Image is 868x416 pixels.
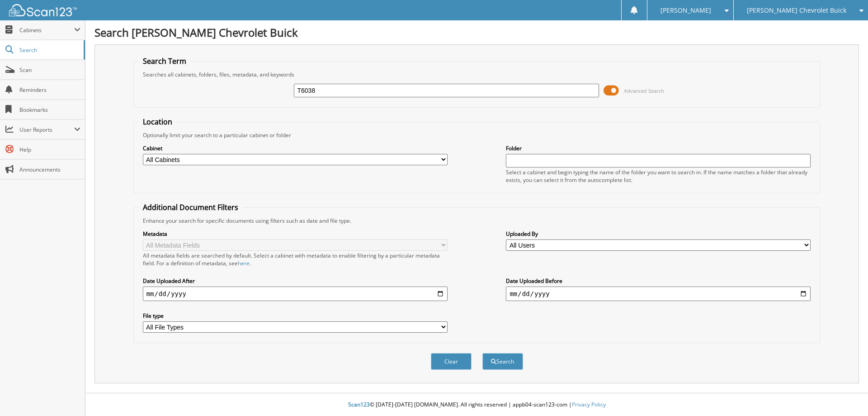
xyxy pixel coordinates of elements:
span: [PERSON_NAME] Chevrolet Buick [747,8,846,13]
label: Date Uploaded After [143,277,448,285]
legend: Additional Document Filters [138,202,243,212]
label: Folder [506,144,811,152]
div: All metadata fields are searched by default. Select a cabinet with metadata to enable filtering b... [143,252,448,267]
div: Optionally limit your search to a particular cabinet or folder [138,131,816,139]
button: Clear [431,353,472,370]
div: © [DATE]-[DATE] [DOMAIN_NAME]. All rights reserved | appb04-scan123-com | [85,394,868,416]
span: Search [19,46,79,54]
span: Cabinets [19,26,74,34]
input: end [506,287,811,301]
label: Date Uploaded Before [506,277,811,285]
div: Enhance your search for specific documents using filters such as date and file type. [138,217,816,225]
span: [PERSON_NAME] [660,8,711,13]
div: Searches all cabinets, folders, files, metadata, and keywords [138,71,816,78]
label: Cabinet [143,144,448,152]
span: Bookmarks [19,106,80,114]
span: Announcements [19,166,80,173]
span: Reminders [19,86,80,94]
h1: Search [PERSON_NAME] Chevrolet Buick [94,25,859,40]
button: Search [482,353,523,370]
label: File type [143,312,448,320]
a: here [238,259,250,267]
span: User Reports [19,126,74,134]
label: Uploaded By [506,230,811,238]
a: Privacy Policy [572,401,606,408]
span: Scan [19,66,80,74]
label: Metadata [143,230,448,238]
span: Advanced Search [624,87,664,94]
div: Select a cabinet and begin typing the name of the folder you want to search in. If the name match... [506,168,811,184]
legend: Search Term [138,56,191,66]
legend: Location [138,117,177,127]
input: start [143,287,448,301]
span: Scan123 [348,401,370,408]
img: scan123-logo-white.svg [9,4,77,16]
span: Help [19,146,80,153]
